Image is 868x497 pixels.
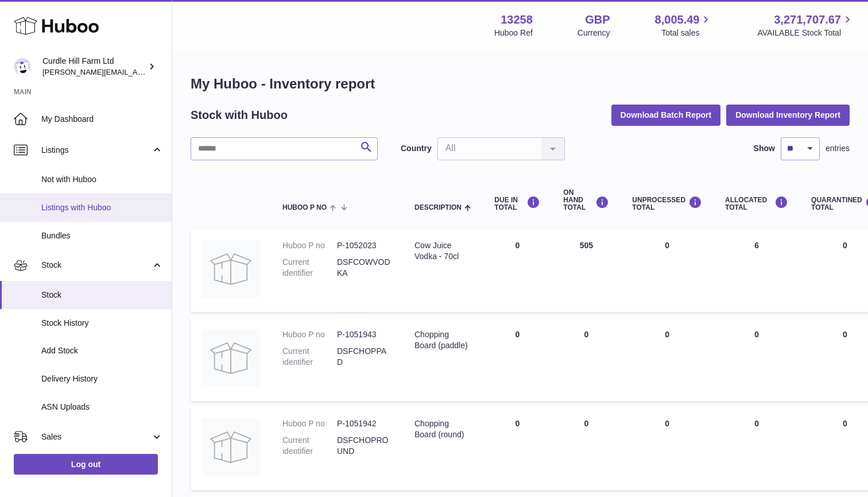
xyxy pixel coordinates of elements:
dd: DSFCHOPROUND [337,435,392,457]
dt: Huboo P no [282,240,337,251]
span: Not with Huboo [41,174,163,185]
button: Download Inventory Report [726,105,850,125]
td: 0 [552,407,621,490]
a: Log out [14,454,158,475]
span: Stock [41,290,163,300]
img: product image [202,240,259,298]
dt: Current identifier [282,435,337,457]
td: 0 [621,229,714,312]
td: 6 [714,229,800,312]
span: ASN Uploads [41,402,163,413]
div: ALLOCATED Total [725,196,788,211]
td: 0 [714,407,800,490]
img: product image [202,418,259,476]
strong: 13258 [501,12,533,28]
strong: GBP [585,12,610,28]
div: Cow Juice Vodka - 70cl [414,240,471,262]
dd: DSFCOWVODKA [337,257,392,279]
span: [PERSON_NAME][EMAIL_ADDRESS][DOMAIN_NAME] [42,67,230,76]
dt: Huboo P no [282,329,337,340]
td: 0 [483,407,552,490]
td: 0 [552,318,621,401]
div: Curdle Hill Farm Ltd [42,56,146,78]
span: entries [826,143,850,154]
td: 0 [483,318,552,401]
span: Stock History [41,318,163,329]
span: Add Stock [41,345,163,356]
div: Huboo Ref [494,28,533,38]
span: Huboo P no [282,204,327,211]
div: ON HAND Total [563,189,609,212]
span: 0 [843,419,847,428]
span: 3,271,707.67 [774,12,841,28]
span: 0 [843,330,847,339]
a: 8,005.49 Total sales [655,12,713,38]
dt: Huboo P no [282,418,337,429]
dd: DSFCHOPPAD [337,346,392,368]
dd: P-1051942 [337,418,392,429]
span: 0 [843,241,847,250]
label: Country [401,143,432,154]
span: 8,005.49 [655,12,700,28]
dt: Current identifier [282,346,337,368]
td: 0 [483,229,552,312]
dd: P-1051943 [337,329,392,340]
button: Download Batch Report [611,105,721,125]
td: 0 [621,318,714,401]
div: Chopping Board (paddle) [414,329,471,351]
div: DUE IN TOTAL [494,196,540,211]
dd: P-1052023 [337,240,392,251]
img: product image [202,329,259,387]
div: UNPROCESSED Total [632,196,702,211]
td: 0 [621,407,714,490]
dt: Current identifier [282,257,337,279]
div: Chopping Board (round) [414,418,471,440]
span: Bundles [41,230,163,241]
td: 0 [714,318,800,401]
img: charlotte@diddlysquatfarmshop.com [14,58,31,75]
span: Stock [41,260,151,271]
span: AVAILABLE Stock Total [757,28,854,38]
span: Listings with Huboo [41,202,163,213]
span: Total sales [661,28,712,38]
span: My Dashboard [41,114,163,125]
h2: Stock with Huboo [191,107,288,123]
span: Description [414,204,462,211]
span: Listings [41,145,151,156]
label: Show [754,143,775,154]
div: Currency [578,28,610,38]
span: Sales [41,431,151,442]
span: Delivery History [41,373,163,384]
a: 3,271,707.67 AVAILABLE Stock Total [757,12,854,38]
h1: My Huboo - Inventory report [191,75,850,93]
td: 505 [552,229,621,312]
